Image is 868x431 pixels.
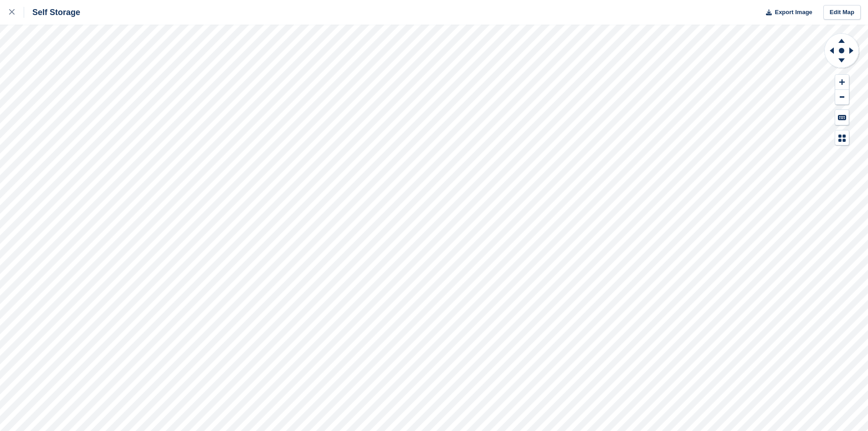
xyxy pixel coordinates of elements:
a: Edit Map [823,5,861,20]
div: Self Storage [24,7,80,18]
button: Export Image [760,5,812,20]
button: Zoom In [835,75,849,90]
span: Export Image [775,8,812,17]
button: Map Legend [835,130,849,145]
button: Keyboard Shortcuts [835,110,849,125]
button: Zoom Out [835,90,849,105]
